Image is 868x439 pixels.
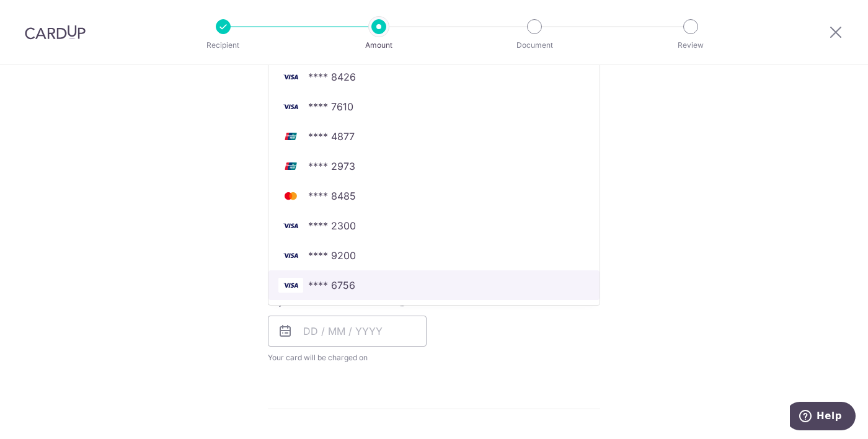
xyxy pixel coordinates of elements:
img: VISA [278,218,303,233]
img: VISA [278,99,303,114]
img: VISA [278,278,303,293]
img: UNIONPAY [278,159,303,174]
img: VISA [278,248,303,263]
img: MASTERCARD [278,188,303,203]
img: VISA [278,69,303,84]
img: UNIONPAY [278,129,303,144]
iframe: Opens a widget where you can find more information [790,402,856,433]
